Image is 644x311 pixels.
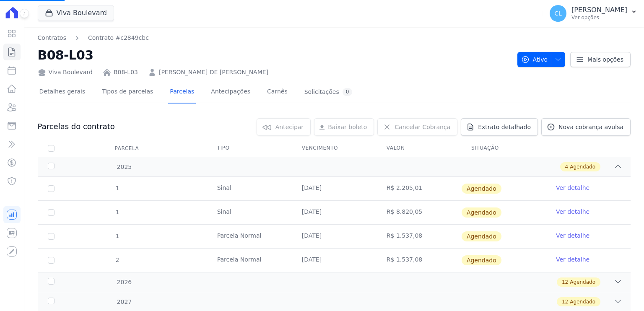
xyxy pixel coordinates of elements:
td: R$ 1.537,08 [377,249,461,272]
span: 1 [115,209,119,215]
div: Solicitações [304,88,353,96]
a: Contrato #c2849cbc [88,34,149,42]
span: 12 [562,278,568,286]
span: 12 [562,298,568,306]
span: Agendado [462,184,501,194]
div: Parcela [105,140,149,157]
nav: Breadcrumb [38,34,149,42]
td: Sinal [207,177,292,200]
input: default [48,233,55,240]
a: Tipos de parcelas [100,81,155,104]
span: Extrato detalhado [478,123,531,131]
span: CL [554,10,562,16]
span: 4 [565,163,569,171]
input: default [48,185,55,192]
a: Ver detalhe [556,231,589,240]
span: Agendado [462,231,501,241]
a: Ver detalhe [556,207,589,216]
span: Agendado [570,298,595,306]
span: 1 [115,185,119,192]
span: Nova cobrança avulsa [558,123,623,131]
a: Ver detalhe [556,255,589,264]
td: R$ 2.205,01 [377,177,461,200]
span: 2 [115,257,119,263]
input: default [48,257,55,264]
a: Parcelas [168,81,196,104]
td: [DATE] [292,249,377,272]
nav: Breadcrumb [38,34,511,42]
td: [DATE] [292,225,377,248]
th: Vencimento [292,140,377,157]
a: Ver detalhe [556,184,589,192]
a: Detalhes gerais [38,81,87,104]
a: Nova cobrança avulsa [541,118,631,136]
a: Mais opções [570,52,631,67]
td: Parcela Normal [207,225,292,248]
span: Agendado [570,163,595,171]
span: Mais opções [587,55,623,64]
span: Ativo [521,52,548,67]
div: 0 [343,88,353,96]
div: Viva Boulevard [38,68,93,77]
td: Parcela Normal [207,249,292,272]
button: CL [PERSON_NAME] Ver opções [543,2,644,25]
a: [PERSON_NAME] DE [PERSON_NAME] [159,68,268,77]
td: Sinal [207,201,292,224]
td: R$ 8.820,05 [377,201,461,224]
td: [DATE] [292,177,377,200]
th: Tipo [207,140,292,157]
th: Situação [461,140,546,157]
p: Ver opções [571,14,627,21]
h3: Parcelas do contrato [38,122,115,132]
button: Viva Boulevard [38,5,114,21]
input: default [48,209,55,216]
span: Agendado [462,255,501,265]
a: B08-L03 [114,68,138,77]
a: Solicitações0 [303,81,354,104]
th: Valor [377,140,461,157]
h2: B08-L03 [38,46,511,65]
span: 1 [115,233,119,239]
a: Extrato detalhado [461,118,538,136]
a: Carnês [265,81,289,104]
span: Agendado [462,207,501,218]
a: Contratos [38,34,66,42]
a: Antecipações [209,81,252,104]
td: [DATE] [292,201,377,224]
p: [PERSON_NAME] [571,6,627,14]
span: Agendado [570,278,595,286]
td: R$ 1.537,08 [377,225,461,248]
button: Ativo [517,52,566,67]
